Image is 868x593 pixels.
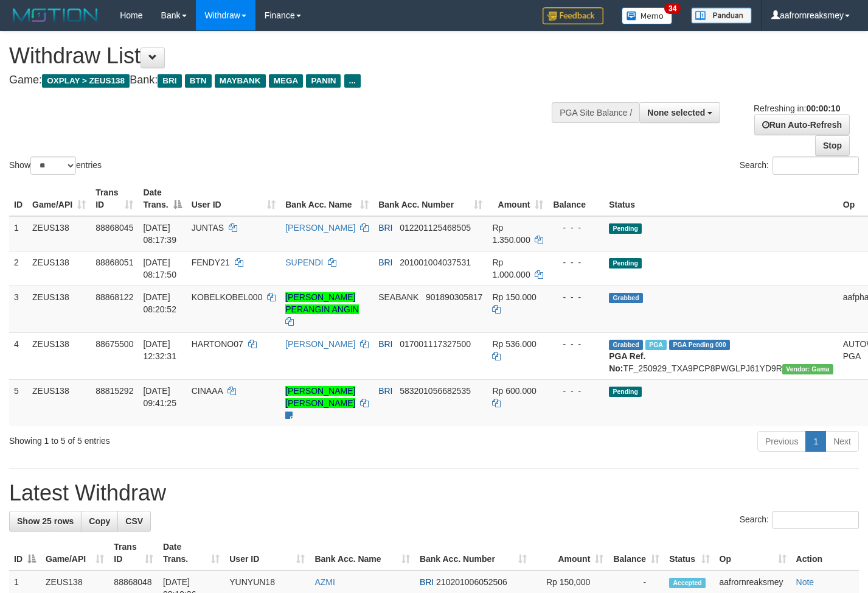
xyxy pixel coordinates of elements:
th: Balance [548,181,604,216]
th: Bank Acc. Number: activate to sort column ascending [373,181,487,216]
th: ID: activate to sort column descending [9,536,41,570]
input: Search: [773,156,859,175]
th: Date Trans.: activate to sort column ascending [158,536,224,570]
a: CSV [117,511,151,532]
span: 88675500 [95,339,133,349]
a: Run Auto-Refresh [754,114,850,135]
span: CSV [125,516,143,526]
span: Copy [89,516,110,526]
a: Stop [815,135,850,156]
img: Button%20Memo.svg [622,7,673,24]
th: Op: activate to sort column ascending [715,536,791,570]
div: - - - [553,256,599,268]
span: KOBELKOBEL000 [192,292,263,302]
a: Previous [757,431,806,452]
img: panduan.png [691,7,752,24]
td: ZEUS138 [27,251,91,286]
span: BTN [185,74,212,88]
div: - - - [553,222,599,234]
th: Game/API: activate to sort column ascending [41,536,109,570]
th: Balance: activate to sort column ascending [608,536,664,570]
input: Search: [773,511,859,529]
th: Status: activate to sort column ascending [664,536,714,570]
a: 1 [805,431,826,452]
div: - - - [553,338,599,350]
span: Copy 583201056682535 to clipboard [400,386,471,396]
span: PANIN [306,74,341,88]
td: 4 [9,332,27,379]
span: BRI [420,577,434,587]
span: BRI [378,386,392,396]
th: Amount: activate to sort column ascending [532,536,609,570]
span: Rp 1.350.000 [492,223,530,245]
th: User ID: activate to sort column ascending [224,536,310,570]
a: Copy [81,511,118,532]
button: None selected [639,102,720,123]
span: 88868051 [95,258,133,267]
span: ... [344,74,361,88]
span: Copy 017001117327500 to clipboard [400,339,471,349]
a: [PERSON_NAME] PERANGIN ANGIN [285,292,359,314]
span: Grabbed [609,340,643,350]
th: User ID: activate to sort column ascending [187,181,281,216]
th: Bank Acc. Name: activate to sort column ascending [280,181,373,216]
td: ZEUS138 [27,332,91,379]
span: Refreshing in: [754,104,840,113]
th: Bank Acc. Number: activate to sort column ascending [415,536,532,570]
span: HARTONO07 [192,339,243,349]
td: 2 [9,251,27,286]
th: ID [9,181,27,216]
img: MOTION_logo.png [9,6,102,24]
span: FENDY21 [192,258,230,267]
span: Rp 536.000 [492,339,536,349]
label: Search: [740,511,859,529]
span: Rp 1.000.000 [492,258,530,279]
span: BRI [378,223,392,233]
span: Show 25 rows [17,516,74,526]
th: Trans ID: activate to sort column ascending [109,536,158,570]
th: Trans ID: activate to sort column ascending [91,181,138,216]
span: 88868122 [95,292,133,302]
th: Date Trans.: activate to sort column descending [138,181,186,216]
h1: Withdraw List [9,44,566,68]
span: [DATE] 09:41:25 [143,386,176,408]
span: PGA Pending [669,340,730,350]
span: MAYBANK [215,74,266,88]
div: - - - [553,291,599,303]
label: Search: [740,156,859,175]
span: 88815292 [95,386,133,396]
span: BRI [378,339,392,349]
span: Pending [609,387,642,397]
span: [DATE] 08:20:52 [143,292,176,314]
span: SEABANK [378,292,418,302]
select: Showentries [30,156,76,175]
span: Rp 150.000 [492,292,536,302]
span: [DATE] 08:17:39 [143,223,176,245]
td: 3 [9,286,27,332]
span: Pending [609,258,642,268]
span: [DATE] 12:32:31 [143,339,176,361]
span: MEGA [269,74,304,88]
span: Copy 012201125468505 to clipboard [400,223,471,233]
span: Rp 600.000 [492,386,536,396]
span: BRI [158,74,181,88]
th: Amount: activate to sort column ascending [487,181,548,216]
span: BRI [378,258,392,267]
th: Bank Acc. Name: activate to sort column ascending [310,536,414,570]
td: ZEUS138 [27,379,91,426]
a: Note [796,577,814,587]
span: Copy 901890305817 to clipboard [426,292,482,302]
span: Vendor URL: https://trx31.1velocity.biz [782,364,833,374]
img: Feedback.jpg [543,7,603,24]
a: [PERSON_NAME] [285,339,355,349]
span: Pending [609,223,642,234]
td: 1 [9,216,27,251]
th: Action [791,536,859,570]
td: ZEUS138 [27,286,91,332]
div: PGA Site Balance / [552,102,639,123]
span: OXPLAY > ZEUS138 [42,74,130,88]
span: None selected [647,108,705,118]
span: Copy 201001004037531 to clipboard [400,258,471,267]
a: Show 25 rows [9,511,82,532]
span: JUNTAS [192,223,224,233]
